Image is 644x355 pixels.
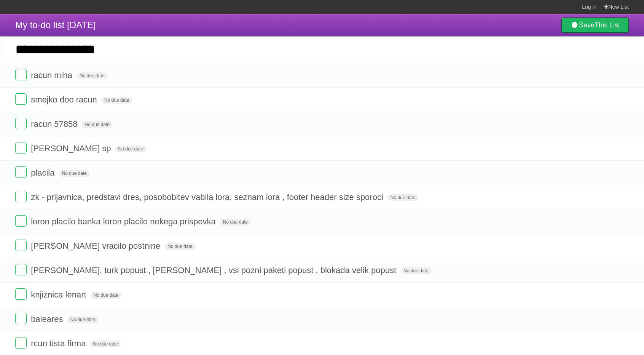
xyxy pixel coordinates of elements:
span: racun 57858 [31,119,79,129]
span: zk - prijavnica, predstavi dres, posobobitev vabila lora, seznam lora , footer header size sporoci [31,192,385,202]
span: [PERSON_NAME], turk popust , [PERSON_NAME] , vsi pozni paketi popust , blokada velik popust [31,265,398,275]
span: [PERSON_NAME] vracilo postnine [31,241,162,251]
label: Done [15,191,27,202]
span: No due date [90,341,121,347]
span: baleares [31,314,65,324]
label: Done [15,166,27,178]
span: No due date [101,97,132,104]
span: loron placilo banka loron placilo nekega prispevka [31,217,218,226]
label: Done [15,240,27,251]
span: No due date [59,170,90,177]
label: Done [15,69,27,80]
span: placila [31,168,56,177]
label: Done [15,313,27,324]
label: Done [15,337,27,349]
span: [PERSON_NAME] sp [31,144,113,153]
span: No due date [67,316,98,323]
span: No due date [220,219,251,225]
span: racun miha [31,70,74,80]
span: My to-do list [DATE] [15,20,96,30]
span: No due date [400,267,431,274]
span: No due date [387,194,418,201]
span: No due date [77,72,107,79]
label: Done [15,288,27,300]
label: Done [15,118,27,129]
span: No due date [82,121,113,128]
label: Done [15,215,27,227]
span: knjiznica lenart [31,290,88,299]
b: This List [595,21,620,29]
a: SaveThis List [561,18,629,33]
span: smejko doo racun [31,95,99,104]
span: rcun tista firma [31,339,88,348]
label: Done [15,93,27,105]
label: Done [15,142,27,154]
span: No due date [115,146,146,152]
span: No due date [164,243,195,250]
label: Done [15,264,27,275]
span: No due date [91,292,121,299]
